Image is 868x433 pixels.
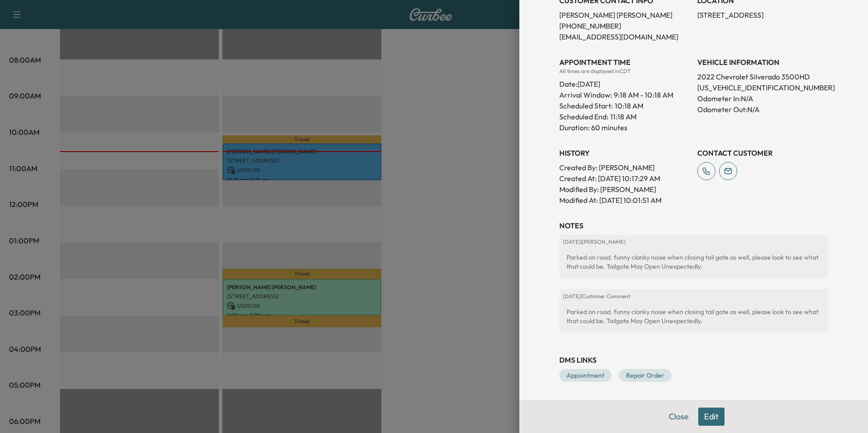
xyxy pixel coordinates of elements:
span: 9:18 AM - 10:18 AM [614,89,673,100]
div: Parked on road. funny clanky noise when closing tail gate as well, please look to see what that c... [563,304,824,329]
p: [US_VEHICLE_IDENTIFICATION_NUMBER] [697,82,828,93]
p: [DATE] | Customer Comment [563,293,824,300]
p: [STREET_ADDRESS] [697,10,828,20]
button: Edit [698,408,725,426]
p: Created At : [DATE] 10:17:29 AM [559,173,690,184]
p: 11:18 AM [610,111,636,122]
p: [PERSON_NAME] [PERSON_NAME] [559,10,690,20]
p: Arrival Window: [559,89,690,100]
p: Scheduled End: [559,111,608,122]
p: [PHONE_NUMBER] [559,20,690,31]
h3: CONTACT CUSTOMER [697,148,828,158]
p: 2022 Chevrolet Silverado 3500HD [697,71,828,82]
div: Parked on road. funny clanky noise when closing tail gate as well, please look to see what that c... [563,249,824,275]
h3: History [559,148,690,158]
p: Odometer Out: N/A [697,104,828,115]
a: Appointment [559,369,612,382]
p: Created By : [PERSON_NAME] [559,162,690,173]
p: [EMAIL_ADDRESS][DOMAIN_NAME] [559,31,690,42]
a: Repair Order [619,369,671,382]
div: All times are displayed in CDT [559,68,690,75]
p: 10:18 AM [615,100,643,111]
p: Modified At : [DATE] 10:01:51 AM [559,195,690,206]
h3: NOTES [559,220,828,231]
h3: APPOINTMENT TIME [559,57,690,68]
button: Close [663,408,695,426]
div: Date: [DATE] [559,75,690,89]
p: Odometer In: N/A [697,93,828,104]
h3: DMS Links [559,354,828,365]
p: Scheduled Start: [559,100,613,111]
h3: VEHICLE INFORMATION [697,57,828,68]
p: Duration: 60 minutes [559,122,690,133]
p: [DATE] | [PERSON_NAME] [563,238,824,246]
p: Modified By : [PERSON_NAME] [559,184,690,195]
